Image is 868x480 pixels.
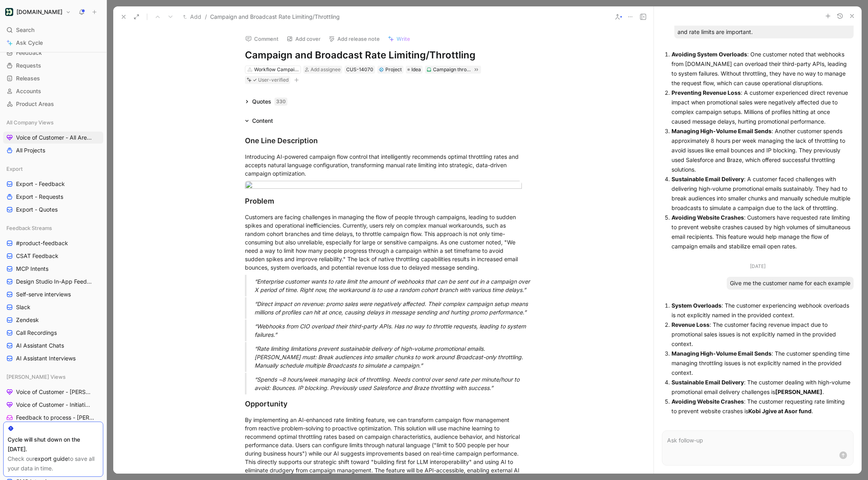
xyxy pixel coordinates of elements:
[727,277,854,290] div: Give me the customer name for each example
[3,386,103,398] a: Voice of Customer - [PERSON_NAME]
[205,12,207,22] span: /
[674,16,854,38] div: Give me 5 examples from different customers on why throttling and rate limits are important.
[379,67,384,72] img: 💠
[3,250,103,262] a: CSAT Feedback
[6,165,23,173] span: Export
[384,33,414,44] button: Write
[3,60,103,72] a: Requests
[750,262,766,270] div: [DATE]
[3,98,103,110] a: Product Areas
[3,263,103,275] a: MCP Intents
[16,388,94,396] span: Voice of Customer - [PERSON_NAME]
[672,398,744,405] strong: Avoiding Website Crashes
[3,327,103,339] a: Call Recordings
[16,342,64,350] span: AI Assistant Chats
[3,352,103,364] a: AI Assistant Interviews
[3,144,103,156] a: All Projects
[6,118,54,126] span: All Company Views
[3,371,103,383] div: [PERSON_NAME] Views
[3,222,103,364] div: Feedback Streams#product-feedbackCSAT FeedbackMCP IntentsDesign Studio In-App FeedbackSelf-serve ...
[672,301,850,320] p: : The customer experiencing webhook overloads is not explicitly named in the provided context.
[16,354,76,362] span: AI Assistant Interviews
[3,288,103,300] a: Self-serve interviews
[3,399,103,411] a: Voice of Customer - Initiatives
[311,66,341,72] span: Add assignee
[406,66,423,74] div: Idea
[3,37,103,49] a: Ask Cycle
[8,454,99,473] div: Check our to save all your data in time.
[245,181,522,192] img: image.png
[245,196,522,206] div: Problem
[672,126,850,174] p: : Another customer spends approximately 8 hours per week managing the lack of throttling to avoid...
[254,66,299,74] div: Workflow Campaigns
[255,375,531,392] div: “Spends ~8 hours/week managing lack of throttling. Needs control over send rate per minute/hour t...
[748,408,812,414] strong: Kobi Jgive at Asor fund
[242,116,276,126] div: Content
[672,302,722,309] strong: System Overloads
[672,128,772,134] strong: Managing High-Volume Email Sends
[245,398,522,409] div: Opportunity
[3,163,103,175] div: Export
[672,176,744,182] strong: Sustainable Email Delivery
[245,49,522,62] h1: Campaign and Broadcast Rate Limiting/Throttling
[672,89,741,96] strong: Preventing Revenue Loss
[242,33,282,44] button: Comment
[16,193,63,201] span: Export - Requests
[16,206,58,214] span: Export - Quotes
[672,174,850,213] p: : A customer faced challenges with delivering high-volume promotional emails sustainably. They ha...
[672,378,850,397] p: : The customer dealing with high-volume promotional email delivery challenges is .
[672,50,850,88] p: : One customer noted that webhooks from [DOMAIN_NAME] can overload their third-party APIs, leadin...
[397,35,410,42] span: Write
[16,100,54,108] span: Product Areas
[3,222,103,234] div: Feedback Streams
[672,88,850,126] p: : A customer experienced direct revenue impact when promotional sales were negatively affected du...
[16,290,71,298] span: Self-serve interviews
[255,322,531,339] div: “Webhooks from CIO overload their third-party APIs. Has no way to throttle requests, leading to s...
[3,204,103,216] a: Export - Quotes
[433,66,471,74] div: Campaign throttling and rate limits
[181,12,203,22] button: Add
[16,252,58,260] span: CSAT Feedback
[283,33,324,44] button: Add cover
[672,321,710,328] strong: Revenue Loss
[672,213,850,251] p: : Customers have requested rate limiting to prevent website crashes caused by high volumes of sim...
[34,455,68,462] a: export guide
[16,414,94,422] span: Feedback to process - [PERSON_NAME]
[3,314,103,326] a: Zendesk
[3,191,103,203] a: Export - Requests
[3,178,103,190] a: Export - Feedback
[16,265,48,273] span: MCP Intents
[377,66,403,74] div: 💠Project
[5,8,13,16] img: Customer.io
[16,239,68,247] span: #product-feedback
[16,74,40,82] span: Releases
[245,152,522,178] div: Introducing AI-powered campaign flow control that intelligently recommends optimal throttling rat...
[258,76,289,84] div: User-verified
[16,401,92,409] span: Voice of Customer - Initiatives
[3,276,103,288] a: Design Studio In-App Feedback
[775,388,822,395] strong: [PERSON_NAME]
[346,66,373,74] div: CUS-14070
[242,97,291,106] div: Quotes330
[672,51,747,58] strong: Avoiding System Overloads
[16,87,41,95] span: Accounts
[210,12,340,22] span: Campaign and Broadcast Rate Limiting/Throttling
[16,146,45,154] span: All Projects
[3,6,73,18] button: Customer.io[DOMAIN_NAME]
[325,33,383,44] button: Add release note
[672,397,850,416] p: : The customer requesting rate limiting to prevent website crashes is .
[3,116,103,128] div: All Company Views
[16,303,30,311] span: Slack
[16,62,41,70] span: Requests
[16,8,62,16] h1: [DOMAIN_NAME]
[8,435,99,454] div: Cycle will shut down on the [DATE].
[16,134,92,142] span: Voice of Customer - All Areas
[16,49,42,57] span: Feedback
[16,25,34,35] span: Search
[275,98,287,106] div: 330
[6,224,52,232] span: Feedback Streams
[3,132,103,144] a: Voice of Customer - All Areas
[16,329,57,337] span: Call Recordings
[3,340,103,352] a: AI Assistant Chats
[672,379,744,386] strong: Sustainable Email Delivery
